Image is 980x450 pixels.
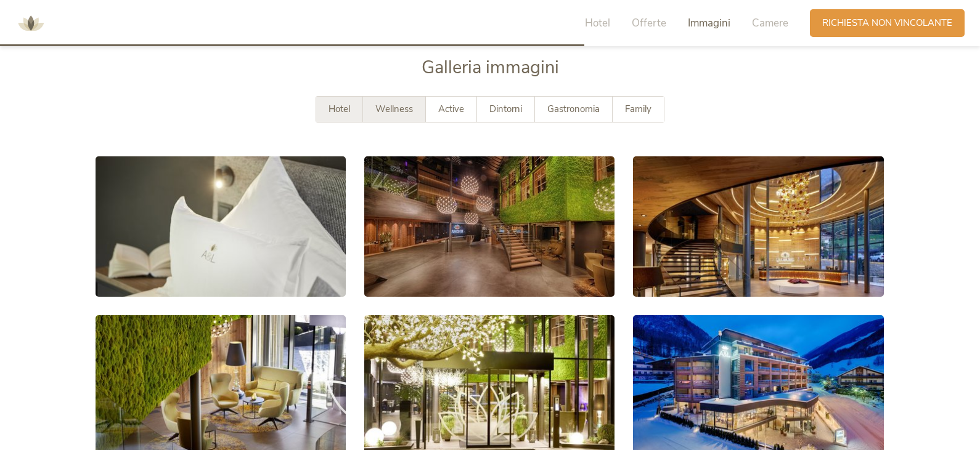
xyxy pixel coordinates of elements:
span: Gastronomia [547,103,600,115]
img: AMONTI & LUNARIS Wellnessresort [12,5,49,42]
span: Active [438,103,464,115]
span: Hotel [329,103,350,115]
span: Hotel [585,16,610,30]
span: Offerte [632,16,666,30]
span: Wellness [375,103,413,115]
span: Galleria immagini [422,55,559,79]
span: Camere [752,16,788,30]
a: AMONTI & LUNARIS Wellnessresort [12,18,49,27]
span: Family [625,103,651,115]
span: Richiesta non vincolante [822,17,952,30]
span: Dintorni [489,103,522,115]
span: Immagini [688,16,730,30]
